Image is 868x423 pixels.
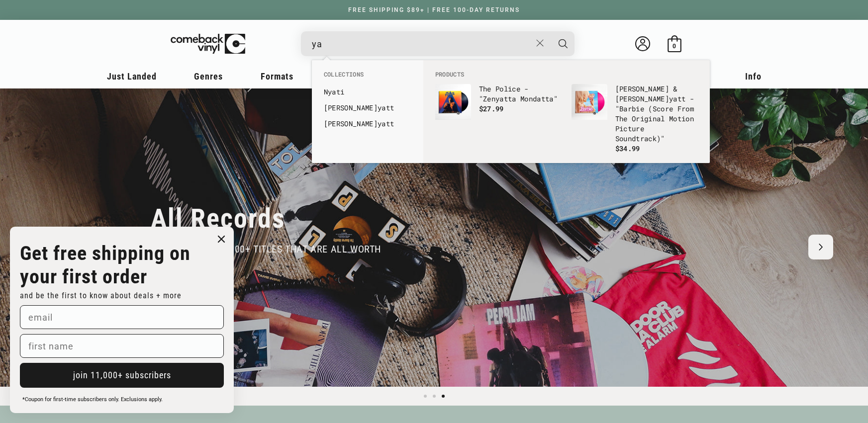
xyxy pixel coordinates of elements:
div: Collections [312,60,423,137]
h2: All Records [151,202,286,235]
span: $34.99 [615,144,640,153]
input: first name [20,334,224,358]
span: Just Landed [107,71,157,82]
span: Genres [194,71,223,82]
li: products: The Police - "Zenyatta Mondatta" [430,79,567,137]
a: The Police - "Zenyatta Mondatta" The Police - "Zenyatta Mondatta" $27.99 [435,84,562,132]
b: yat [378,103,390,112]
button: Search [551,31,576,56]
button: Load slide 2 of 3 [430,392,439,401]
a: FREE SHIPPING $89+ | FREE 100-DAY RETURNS [338,6,530,13]
b: yat [669,94,681,103]
button: Load slide 1 of 3 [421,392,430,401]
strong: Get free shipping on your first order [20,242,191,288]
li: Collections [319,70,416,84]
div: Search [301,31,575,56]
b: yat [495,94,508,103]
img: The Police - "Zenyatta Mondatta" [435,84,471,120]
a: Mark Ronson & Andrew Wyatt - "Barbie (Score From The Original Motion Picture Soundtrack)" [PERSON... [572,84,698,154]
div: Products [423,60,710,163]
span: Formats [261,71,293,82]
button: Next slide [808,235,833,259]
b: yat [328,87,340,96]
button: Close [531,32,549,54]
button: Load slide 3 of 3 [439,392,448,401]
span: *Coupon for first-time subscribers only. Exclusions apply. [22,396,163,403]
span: a catalog of 10,000+ Titles that are all worth discovering. [151,243,382,273]
li: collections: Jaime Wyatt [319,100,416,116]
span: Info [745,71,762,82]
p: The Police - "Zen ta Mondatta" [479,84,562,104]
li: collections: Nyati [319,84,416,100]
li: collections: Andrew Wyatt [319,116,416,132]
a: [PERSON_NAME]yatt [324,103,411,113]
span: $27.99 [479,104,504,113]
b: yat [378,119,390,128]
input: When autocomplete results are available use up and down arrows to review and enter to select [312,34,531,54]
input: email [20,305,224,329]
button: join 11,000+ subscribers [20,363,224,388]
li: products: Mark Ronson & Andrew Wyatt - "Barbie (Score From The Original Motion Picture Soundtrack)" [567,79,703,159]
a: [PERSON_NAME]yatt [324,119,411,129]
button: Close dialog [214,232,229,247]
li: Products [430,70,703,79]
span: and be the first to know about deals + more [20,291,182,300]
img: Mark Ronson & Andrew Wyatt - "Barbie (Score From The Original Motion Picture Soundtrack)" [572,84,607,120]
p: [PERSON_NAME] & [PERSON_NAME] t - "Barbie (Score From The Original Motion Picture Soundtrack)" [615,84,698,144]
a: Nyati [324,87,411,97]
span: 0 [673,42,676,50]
